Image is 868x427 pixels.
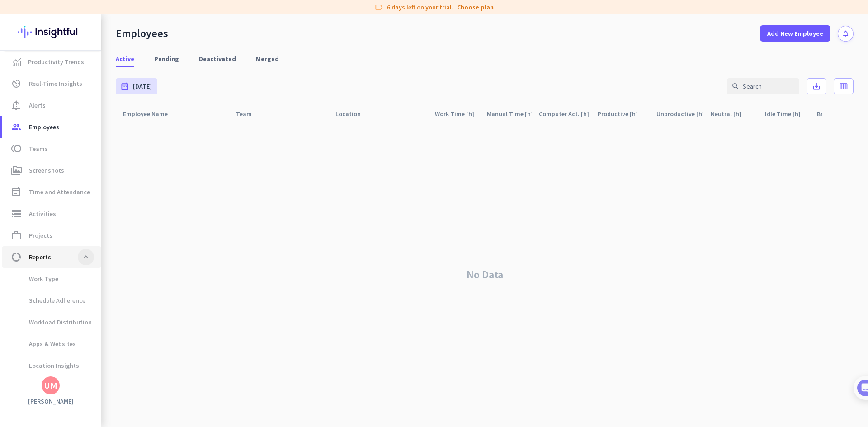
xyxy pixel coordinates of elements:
a: storageActivities [2,203,101,225]
img: Insightful logo [18,14,84,50]
span: Teams [29,143,48,154]
span: Employees [29,122,59,132]
span: Reports [29,252,51,263]
button: expand_less [78,249,94,265]
span: Projects [29,230,52,241]
div: Team [236,108,263,120]
span: Merged [256,54,279,63]
a: work_outlineProjects [2,225,101,246]
img: menu-item [13,58,21,66]
a: Choose plan [457,3,494,12]
span: Screenshots [29,165,64,176]
i: av_timer [11,78,22,89]
i: group [11,122,22,132]
i: notification_important [11,100,22,111]
a: Location Insights [2,355,101,376]
span: Location Insights [9,355,79,376]
span: Alerts [29,100,46,111]
i: data_usage [11,252,22,263]
a: notification_importantAlerts [2,94,101,116]
span: Productivity Trends [28,56,84,67]
div: Computer Act. [h] [539,108,590,120]
i: notifications [842,30,849,38]
div: Location [335,108,372,120]
span: Work Type [9,268,58,290]
span: Time and Attendance [29,187,90,197]
i: label [374,3,383,12]
div: Unproductive [h] [656,108,703,120]
div: UM [44,381,57,390]
i: date_range [120,82,129,91]
a: Schedule Adherence [2,290,101,311]
a: data_usageReportsexpand_less [2,246,101,268]
span: Schedule Adherence [9,290,85,311]
div: Manual Time [h] [487,108,532,120]
span: Add New Employee [767,29,823,38]
div: Employee Name [123,108,179,120]
span: Workload Distribution [9,311,92,333]
div: Break Time [h] [817,108,862,120]
div: Productive [h] [598,108,649,120]
span: Real-Time Insights [29,78,82,89]
a: Apps & Websites [2,333,101,355]
i: perm_media [11,165,22,176]
button: notifications [838,26,854,42]
span: [DATE] [133,82,152,91]
div: Employees [116,27,168,40]
span: Activities [29,208,56,219]
span: Active [116,54,134,63]
i: event_note [11,187,22,197]
a: event_noteTime and Attendance [2,181,101,203]
a: tollTeams [2,138,101,160]
a: Workload Distribution [2,311,101,333]
i: work_outline [11,230,22,241]
div: No Data [116,122,854,427]
i: save_alt [812,82,821,91]
a: perm_mediaScreenshots [2,160,101,181]
a: av_timerReal-Time Insights [2,73,101,94]
div: Neutral [h] [711,108,752,120]
i: search [731,82,740,90]
span: Deactivated [199,54,236,63]
button: save_alt [807,78,826,94]
i: storage [11,208,22,219]
span: Apps & Websites [9,333,76,355]
a: menu-itemProductivity Trends [2,51,101,73]
i: calendar_view_week [839,82,848,91]
i: toll [11,143,22,154]
div: Idle Time [h] [765,108,810,120]
button: calendar_view_week [834,78,854,94]
div: Work Time [h] [435,108,480,120]
span: Pending [154,54,179,63]
input: Search [727,78,799,94]
a: Work Type [2,268,101,290]
button: Add New Employee [760,25,830,42]
a: groupEmployees [2,116,101,138]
